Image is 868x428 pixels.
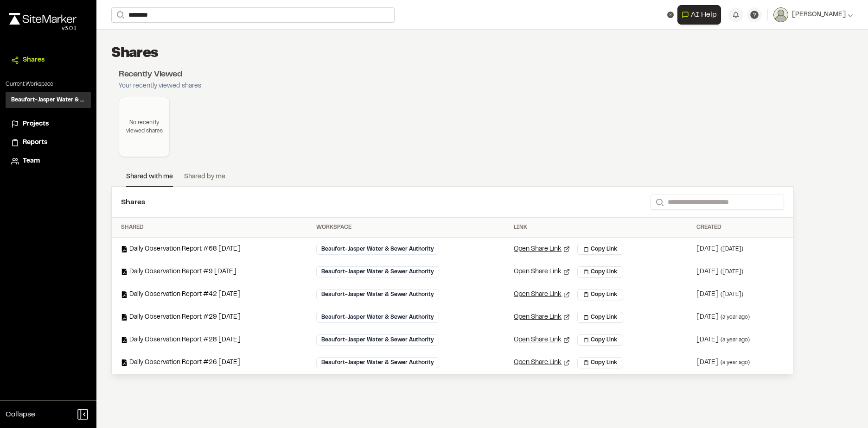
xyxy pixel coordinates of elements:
[696,244,719,254] div: [DATE]
[11,156,85,166] a: Team
[696,312,719,322] div: [DATE]
[696,290,719,300] div: [DATE]
[721,290,743,299] div: ( [DATE] )
[514,358,570,368] a: Open Share Link
[721,245,743,253] div: ( [DATE] )
[11,96,85,104] h3: Beaufort-Jasper Water & Sewer Authority
[696,267,719,277] div: [DATE]
[514,267,570,277] a: Open Share Link
[316,223,506,232] div: Workspace
[23,156,40,166] span: Team
[6,409,35,420] span: Collapse
[316,266,439,277] div: Beaufort-Jasper Water & Sewer Authority
[667,12,674,18] button: Clear text
[316,357,439,368] div: Beaufort-Jasper Water & Sewer Authority
[696,358,719,368] div: [DATE]
[121,335,309,345] div: Daily Observation Report #28 [DATE]
[721,313,750,321] div: ( a year ago )
[184,172,225,186] a: Shared by me
[514,244,570,254] a: Open Share Link
[514,335,570,345] a: Open Share Link
[6,80,91,88] p: Current Workspace
[651,195,667,210] button: Search
[23,55,45,65] span: Shares
[119,69,201,81] h3: Recently Viewed
[121,244,309,254] div: Daily Observation Report #68 [DATE]
[121,267,309,277] div: Daily Observation Report #9 [DATE]
[316,312,439,323] div: Beaufort-Jasper Water & Sewer Authority
[691,9,717,20] span: AI Help
[677,5,721,25] button: Open AI Assistant
[9,25,77,33] div: Oh geez...please don't...
[121,197,145,208] h2: Shares
[121,223,309,232] div: Shared
[11,138,85,148] a: Reports
[111,44,159,63] h1: Shares
[577,357,623,368] button: Copy Link
[677,5,725,25] div: Open AI Assistant
[23,119,49,129] span: Projects
[316,289,439,300] div: Beaufort-Jasper Water & Sewer Authority
[514,312,570,322] a: Open Share Link
[721,336,750,344] div: ( a year ago )
[125,119,164,135] p: No recently viewed shares
[514,223,689,232] div: Link
[577,244,623,255] button: Copy Link
[577,312,623,323] button: Copy Link
[121,312,309,322] div: Daily Observation Report #29 [DATE]
[577,334,623,346] button: Copy Link
[792,10,846,20] span: [PERSON_NAME]
[316,244,439,255] div: Beaufort-Jasper Water & Sewer Authority
[773,7,788,22] img: User
[121,358,309,368] div: Daily Observation Report #26 [DATE]
[126,172,173,187] a: Shared with me
[11,119,85,129] a: Projects
[721,268,743,276] div: ( [DATE] )
[9,13,77,25] img: rebrand.png
[721,359,750,367] div: ( a year ago )
[316,334,439,346] div: Beaufort-Jasper Water & Sewer Authority
[696,223,784,232] div: Created
[577,266,623,277] button: Copy Link
[514,290,570,300] a: Open Share Link
[121,290,309,300] div: Daily Observation Report #42 [DATE]
[773,7,853,22] button: [PERSON_NAME]
[23,138,47,148] span: Reports
[11,55,85,65] a: Shares
[696,335,719,345] div: [DATE]
[577,289,623,300] button: Copy Link
[119,81,201,91] p: Your recently viewed shares
[111,7,128,23] button: Search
